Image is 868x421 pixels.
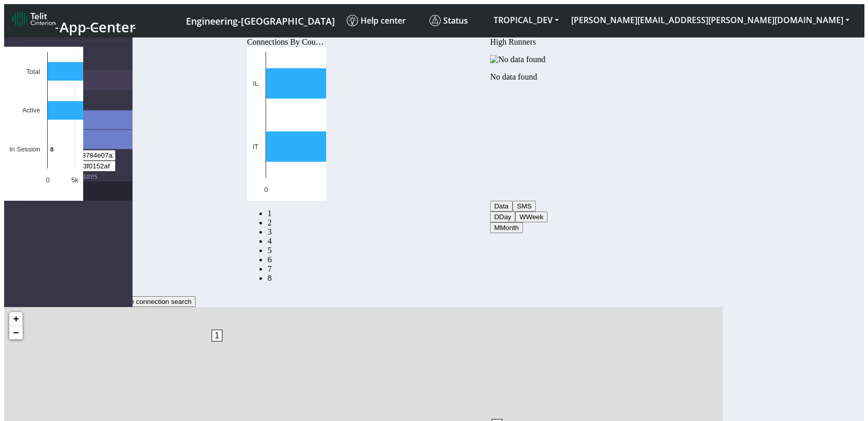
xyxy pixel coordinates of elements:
a: Connections By Country [268,209,272,218]
a: Usage by Carrier [268,246,272,255]
text: IT [253,143,259,150]
text: 5k [71,176,79,184]
span: D [494,213,499,221]
text: IL [253,80,258,87]
span: Engineering-[GEOGRAPHIC_DATA] [186,15,335,27]
text: Active [22,106,40,114]
a: Not Connected for 30 days [268,274,272,282]
a: Zoom out [9,326,23,339]
button: TROPICAL_DEV [487,11,565,29]
a: List [45,110,133,129]
a: Map [45,130,133,149]
span: App Center [60,17,136,36]
a: Help center [343,11,425,30]
a: Connectivity Management [25,41,133,70]
text: 0 [50,146,53,152]
button: WWeek [515,212,547,222]
text: 0 [46,176,49,184]
button: Data [490,201,513,212]
img: No data found [490,55,545,64]
a: Zero Session [268,264,272,273]
div: Connections By Country [247,37,326,47]
button: SMS [513,201,536,212]
span: W [519,213,526,221]
div: High Runners [490,37,568,47]
text: 0 [264,186,268,194]
span: Help center [347,15,406,26]
span: M [494,224,500,232]
div: 1 [212,330,222,360]
button: [PERSON_NAME][EMAIL_ADDRESS][PERSON_NAME][DOMAIN_NAME] [565,11,856,29]
button: Use connection search [118,296,196,307]
span: Day [499,213,512,221]
a: Usage per Country [268,227,272,236]
span: Month [500,224,519,232]
span: 1 [212,330,222,341]
img: knowledge.svg [347,15,358,26]
text: Total [26,68,40,75]
img: logo-telit-cinterion-gw-new.png [12,11,55,27]
span: Week [526,213,543,221]
a: Zoom in [9,312,23,326]
a: Your current platform instance [185,11,334,30]
a: Status [425,11,487,30]
button: MMonth [490,222,523,233]
a: Carrier [268,218,272,227]
p: No data found [490,72,568,82]
div: LOCATION OF CONNECTIONS [4,296,723,307]
button: DDay [490,212,515,222]
a: 14 Days Trend [268,255,272,264]
img: status.svg [429,15,441,26]
span: Status [429,15,468,26]
a: Connections By Carrier [268,237,272,245]
nav: Summary paging [247,209,326,283]
a: App Center [12,8,134,33]
text: In Session [9,145,40,153]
